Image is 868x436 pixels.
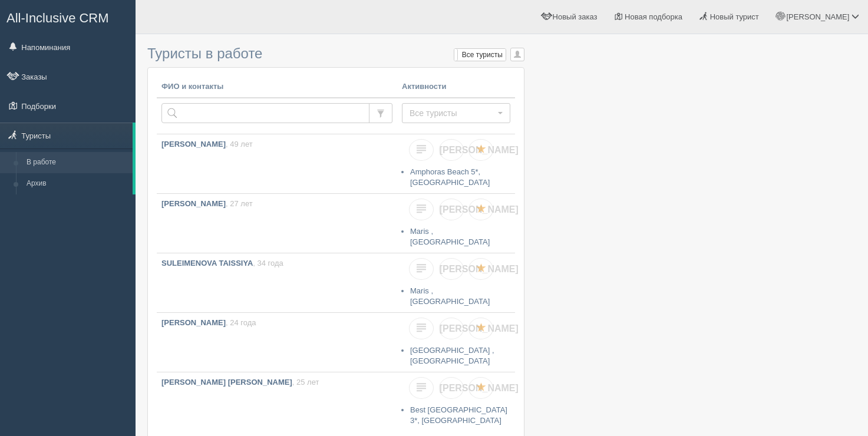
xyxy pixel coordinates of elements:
span: , 27 лет [226,199,253,208]
a: [PERSON_NAME] [PERSON_NAME], 25 лет [157,372,397,436]
b: [PERSON_NAME] [161,318,226,327]
b: [PERSON_NAME] [161,140,226,148]
a: [PERSON_NAME] [439,199,464,220]
span: [PERSON_NAME] [440,145,519,155]
span: Новый заказ [553,12,598,21]
span: [PERSON_NAME] [786,12,849,21]
span: Все туристы [410,107,495,119]
a: В работе [21,152,133,173]
span: , 34 года [253,259,283,267]
span: Туристы в работе [147,45,262,61]
a: Best [GEOGRAPHIC_DATA] 3*, [GEOGRAPHIC_DATA] [410,405,507,425]
a: [PERSON_NAME], 27 лет [157,194,397,247]
span: , 49 лет [226,140,253,148]
a: [GEOGRAPHIC_DATA] , [GEOGRAPHIC_DATA] [410,346,494,366]
button: Все туристы [402,103,510,123]
span: [PERSON_NAME] [440,264,519,274]
label: Все туристы [454,49,506,61]
a: Amphoras Beach 5*, [GEOGRAPHIC_DATA] [410,167,490,187]
span: Новая подборка [625,12,682,21]
a: [PERSON_NAME] [439,139,464,161]
span: [PERSON_NAME] [440,383,519,393]
span: [PERSON_NAME] [440,204,519,214]
input: Поиск по ФИО, паспорту или контактам [161,103,369,123]
a: [PERSON_NAME], 24 года [157,313,397,366]
a: Maris , [GEOGRAPHIC_DATA] [410,227,490,247]
a: [PERSON_NAME] [439,258,464,280]
a: Архив [21,173,133,194]
th: ФИО и контакты [157,77,397,98]
th: Активности [397,77,515,98]
a: [PERSON_NAME] [439,377,464,399]
a: All-Inclusive CRM [1,1,135,33]
b: [PERSON_NAME] [PERSON_NAME] [161,378,292,387]
a: [PERSON_NAME], 49 лет [157,134,397,187]
a: [PERSON_NAME] [439,318,464,339]
span: All-Inclusive CRM [6,11,109,25]
span: [PERSON_NAME] [440,323,519,333]
span: , 25 лет [292,378,319,387]
b: [PERSON_NAME] [161,199,226,208]
b: SULEIMENOVA TAISSIYA [161,259,253,267]
a: Maris , [GEOGRAPHIC_DATA] [410,286,490,306]
span: , 24 года [226,318,256,327]
a: SULEIMENOVA TAISSIYA, 34 года [157,253,397,306]
span: Новый турист [710,12,759,21]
